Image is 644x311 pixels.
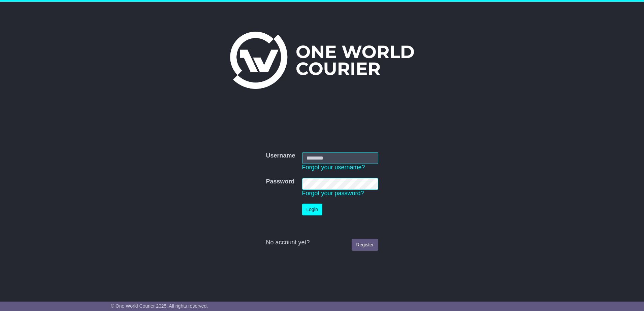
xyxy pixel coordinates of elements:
a: Forgot your password? [302,190,364,197]
div: No account yet? [266,239,378,246]
label: Password [266,178,294,185]
label: Username [266,152,295,160]
span: © One World Courier 2025. All rights reserved. [111,303,208,309]
button: Login [302,204,322,215]
img: One World [230,32,414,89]
a: Forgot your username? [302,164,365,171]
a: Register [352,239,378,251]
